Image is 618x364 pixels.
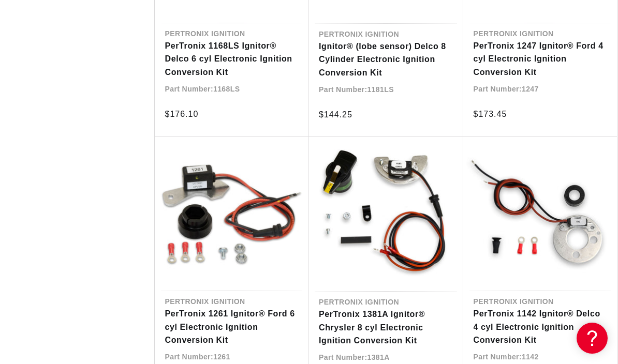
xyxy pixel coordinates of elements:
[165,307,299,347] a: PerTronix 1261 Ignitor® Ford 6 cyl Electronic Ignition Conversion Kit
[474,39,607,79] a: PerTronix 1247 Ignitor® Ford 4 cyl Electronic Ignition Conversion Kit
[474,307,607,347] a: PerTronix 1142 Ignitor® Delco 4 cyl Electronic Ignition Conversion Kit
[165,39,299,79] a: PerTronix 1168LS Ignitor® Delco 6 cyl Electronic Ignition Conversion Kit
[319,308,453,347] a: PerTronix 1381A Ignitor® Chrysler 8 cyl Electronic Ignition Conversion Kit
[319,40,453,80] a: Ignitor® (lobe sensor) Delco 8 Cylinder Electronic Ignition Conversion Kit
